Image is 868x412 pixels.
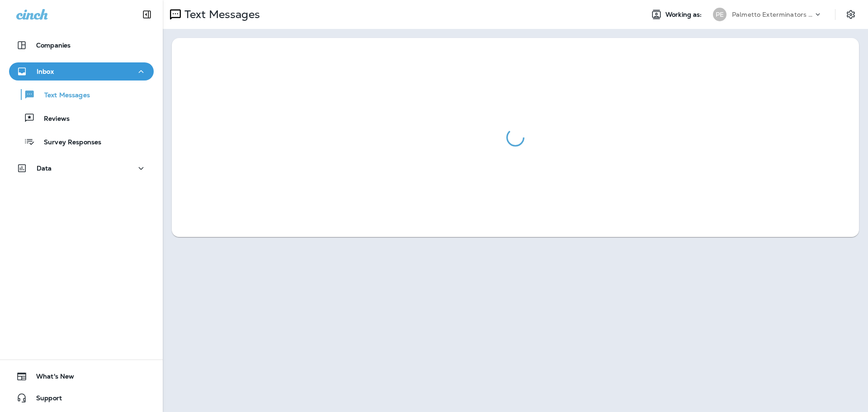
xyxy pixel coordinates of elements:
p: Data [37,165,52,172]
button: Data [9,159,154,177]
p: Inbox [37,68,54,75]
span: What's New [27,373,74,384]
button: Settings [843,6,859,23]
p: Text Messages [35,91,90,100]
button: Reviews [9,109,154,128]
span: Support [27,394,62,405]
button: What's New [9,367,154,385]
button: Support [9,389,154,407]
p: Reviews [35,115,70,123]
p: Survey Responses [35,138,101,147]
button: Companies [9,36,154,54]
button: Survey Responses [9,132,154,151]
p: Text Messages [181,8,260,21]
button: Text Messages [9,85,154,104]
button: Collapse Sidebar [134,5,160,24]
span: Working as: [665,11,704,19]
button: Inbox [9,62,154,81]
p: Companies [36,42,71,49]
p: Palmetto Exterminators LLC [732,11,813,18]
div: PE [713,8,726,21]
